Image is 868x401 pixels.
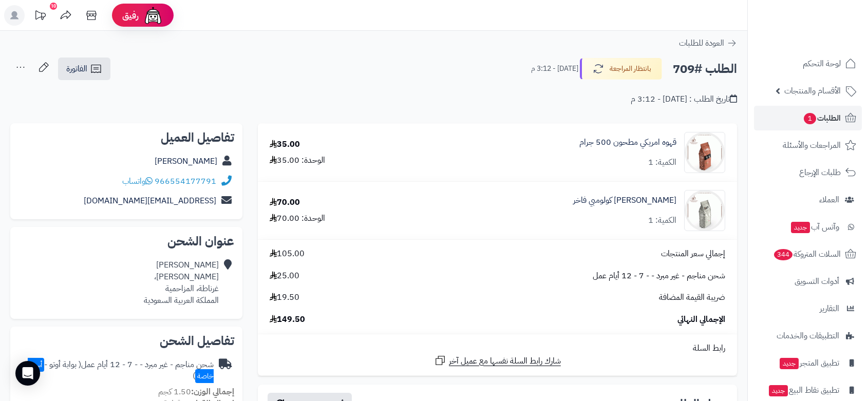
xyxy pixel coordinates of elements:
[673,59,737,80] h2: الطلب #709
[798,27,858,49] img: logo-2.png
[679,37,724,49] span: العودة للطلبات
[768,383,839,397] span: تطبيق نقاط البيع
[158,386,234,398] small: 1.50 كجم
[122,175,153,187] a: واتساب
[270,314,305,326] span: 149.50
[754,269,862,294] a: أدوات التسويق
[58,58,110,80] a: الفاتورة
[270,292,299,303] span: 19.50
[270,248,305,260] span: 105.00
[15,361,40,386] div: Open Intercom Messenger
[774,249,792,260] span: 344
[648,157,676,168] div: الكمية: 1
[783,138,841,152] span: المراجعات والأسئلة
[803,111,841,125] span: الطلبات
[50,3,57,10] div: 10
[18,131,234,144] h2: تفاصيل العميل
[28,358,214,384] span: أسعار خاصة
[449,355,561,367] span: شارك رابط السلة نفسها مع عميل آخر
[579,137,676,148] a: قهوه امريكي مطحون 500 جرام
[799,165,841,180] span: طلبات الإرجاع
[769,385,788,396] span: جديد
[777,329,839,343] span: التطبيقات والخدمات
[679,37,737,49] a: العودة للطلبات
[784,84,841,98] span: الأقسام والمنتجات
[28,358,214,383] span: ( بوابة أوتو - )
[155,155,217,167] a: [PERSON_NAME]
[754,323,862,348] a: التطبيقات والخدمات
[155,175,216,187] a: 966554177791
[820,301,839,316] span: التقارير
[270,213,325,224] div: الوحدة: 70.00
[573,195,676,206] a: [PERSON_NAME] كولومبي فاخر
[754,215,862,239] a: وآتس آبجديد
[580,58,662,80] button: بانتظار المراجعة
[270,155,325,166] div: الوحدة: 35.00
[122,9,139,22] span: رفيق
[191,386,234,398] strong: إجمالي الوزن:
[27,5,53,28] a: تحديثات المنصة
[804,113,816,124] span: 1
[84,195,216,207] a: [EMAIL_ADDRESS][DOMAIN_NAME]
[270,139,300,150] div: 35.00
[773,247,841,261] span: السلات المتروكة
[754,51,862,76] a: لوحة التحكم
[685,190,725,231] img: 1704971680-%D8%AD%D8%A8-%D8%A7%D8%B3%D8%A8%D8%B1%D9%8A%D8%B3%D9%88-1-%D9%83--%D8%A8%D8%B1%D9%8A%D...
[780,358,799,369] span: جديد
[262,342,733,354] div: رابط السلة
[791,222,810,233] span: جديد
[754,133,862,158] a: المراجعات والأسئلة
[754,187,862,212] a: العملاء
[143,5,163,26] img: ai-face.png
[631,93,737,105] div: تاريخ الطلب : [DATE] - 3:12 م
[754,242,862,266] a: السلات المتروكة344
[144,259,219,306] div: [PERSON_NAME] [PERSON_NAME]، غرناطة، المزاحمية المملكة العربية السعودية
[754,296,862,321] a: التقارير
[66,63,87,75] span: الفاتورة
[270,197,300,208] div: 70.00
[790,220,839,234] span: وآتس آب
[661,248,725,260] span: إجمالي سعر المنتجات
[18,235,234,247] h2: عنوان الشحن
[819,193,839,207] span: العملاء
[593,270,725,282] span: شحن مناجم - غير مبرد - - 7 - 12 أيام عمل
[754,160,862,185] a: طلبات الإرجاع
[685,132,725,173] img: 1696328983-%D9%82%D9%87%D9%88%D8%A9-%D8%A3%D9%85%D8%B1%D9%8A%D9%83%D9%8A-90x90.gif
[18,359,214,383] div: شحن مناجم - غير مبرد - - 7 - 12 أيام عمل
[18,335,234,347] h2: تفاصيل الشحن
[779,356,839,370] span: تطبيق المتجر
[754,106,862,130] a: الطلبات1
[677,314,725,326] span: الإجمالي النهائي
[531,64,578,74] small: [DATE] - 3:12 م
[754,351,862,375] a: تطبيق المتجرجديد
[803,56,841,71] span: لوحة التحكم
[795,274,839,289] span: أدوات التسويق
[648,215,676,226] div: الكمية: 1
[270,270,299,282] span: 25.00
[659,292,725,303] span: ضريبة القيمة المضافة
[434,354,561,367] a: شارك رابط السلة نفسها مع عميل آخر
